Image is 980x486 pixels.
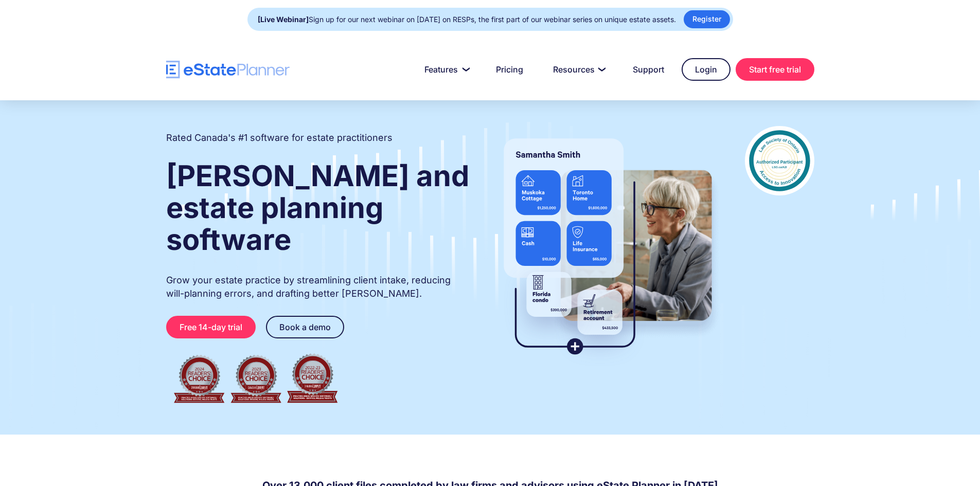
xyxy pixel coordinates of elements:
a: Support [620,59,676,80]
a: Resources [541,59,615,80]
div: Sign up for our next webinar on [DATE] on RESPs, the first part of our webinar series on unique e... [258,12,676,27]
a: Start free trial [736,58,814,81]
strong: [Live Webinar] [258,15,309,24]
h2: Rated Canada's #1 software for estate practitioners [166,131,393,145]
p: Grow your estate practice by streamlining client intake, reducing will-planning errors, and draft... [166,274,471,300]
a: Free 14-day trial [166,316,256,338]
a: Login [682,58,730,81]
a: Book a demo [266,316,344,338]
a: home [166,61,290,79]
a: Register [684,10,730,28]
strong: [PERSON_NAME] and estate planning software [166,158,469,257]
img: estate planner showing wills to their clients, using eState Planner, a leading estate planning so... [491,126,724,368]
a: Features [412,59,478,80]
a: Pricing [484,59,536,80]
